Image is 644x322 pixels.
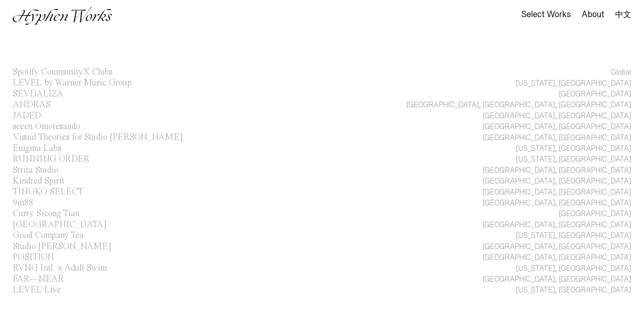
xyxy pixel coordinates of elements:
div: LEVEL Live [13,285,61,294]
div: [GEOGRAPHIC_DATA] [559,89,631,99]
div: Visual Theories for Studio [PERSON_NAME] [13,133,183,142]
div: [GEOGRAPHIC_DATA], [GEOGRAPHIC_DATA] [483,132,631,143]
div: Studio [PERSON_NAME] [13,242,111,251]
div: [US_STATE], [GEOGRAPHIC_DATA] [516,285,631,295]
div: Good Company Tea [13,231,84,240]
div: Kindred Spirit [13,176,64,186]
div: [GEOGRAPHIC_DATA], [GEOGRAPHIC_DATA] [483,121,631,132]
div: [US_STATE], [GEOGRAPHIC_DATA] [516,143,631,154]
div: [GEOGRAPHIC_DATA], [GEOGRAPHIC_DATA] [483,176,631,187]
div: Global [611,67,631,78]
div: seeen Omotesando [13,122,80,131]
div: Curry Sicong Tian [13,209,79,218]
div: [GEOGRAPHIC_DATA], [GEOGRAPHIC_DATA] [483,241,631,252]
div: 9m88 [13,198,34,207]
div: [US_STATE], [GEOGRAPHIC_DATA] [516,78,631,89]
div: ANDRAS [13,100,51,109]
a: About [582,11,604,18]
div: RUNNING ORDER [13,155,90,164]
div: [GEOGRAPHIC_DATA], [GEOGRAPHIC_DATA] [483,219,631,230]
div: [US_STATE], [GEOGRAPHIC_DATA] [516,154,631,165]
div: TINGKO SELECT [13,187,83,196]
div: [GEOGRAPHIC_DATA], [GEOGRAPHIC_DATA] [483,252,631,263]
div: [US_STATE], [GEOGRAPHIC_DATA] [516,263,631,274]
div: Strita Studio [13,166,58,175]
div: [GEOGRAPHIC_DATA] [559,208,631,219]
div: Spotify CommunityX Clubs [13,68,112,77]
div: [GEOGRAPHIC_DATA], [GEOGRAPHIC_DATA] [483,165,631,176]
div: [GEOGRAPHIC_DATA] [13,220,107,229]
div: POSITION [13,253,54,262]
div: [GEOGRAPHIC_DATA], [GEOGRAPHIC_DATA], [GEOGRAPHIC_DATA] [407,99,631,110]
a: Select Works [521,11,571,18]
div: SEVDALIZA [13,89,63,98]
div: About [582,10,604,19]
div: [GEOGRAPHIC_DATA], [GEOGRAPHIC_DATA] [483,274,631,285]
img: Hyphen Works [13,7,112,25]
div: Enigma Labs [13,144,61,153]
div: [GEOGRAPHIC_DATA], [GEOGRAPHIC_DATA] [483,198,631,208]
div: Select Works [521,10,571,19]
a: 中文 [615,11,631,18]
div: [US_STATE], [GEOGRAPHIC_DATA] [516,230,631,241]
div: LEVEL by Warner Music Group [13,78,131,87]
div: [GEOGRAPHIC_DATA], [GEOGRAPHIC_DATA] [483,111,631,121]
div: FAR—NEAR [13,275,64,284]
div: JADED [13,111,41,120]
div: [GEOGRAPHIC_DATA], [GEOGRAPHIC_DATA] [483,187,631,198]
div: RVNG Intl. x Adult Swim [13,264,107,273]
